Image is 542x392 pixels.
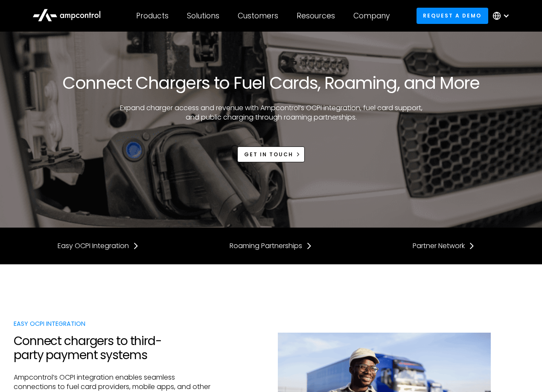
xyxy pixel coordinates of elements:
[244,151,293,158] div: Get in touch
[187,11,219,20] div: Solutions
[417,8,488,23] a: Request a demo
[230,241,302,251] div: Roaming Partnerships
[62,73,480,93] h1: Connect Chargers to Fuel Cards, Roaming, and More
[58,241,139,251] a: Easy OCPI Integration
[58,241,129,251] div: Easy OCPI Integration
[238,11,278,20] div: Customers
[117,103,425,123] p: Expand charger access and revenue with Ampcontrol’s OCPI integration, fuel card support, and publ...
[413,241,465,251] div: Partner Network
[413,241,475,251] a: Partner Network
[297,11,335,20] div: Resources
[136,11,169,20] div: Products
[237,146,305,162] a: Get in touch
[14,334,214,363] h2: Connect chargers to third-party payment systems
[230,241,312,251] a: Roaming Partnerships
[353,11,390,20] div: Company
[14,319,214,328] div: Easy OCPI Integration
